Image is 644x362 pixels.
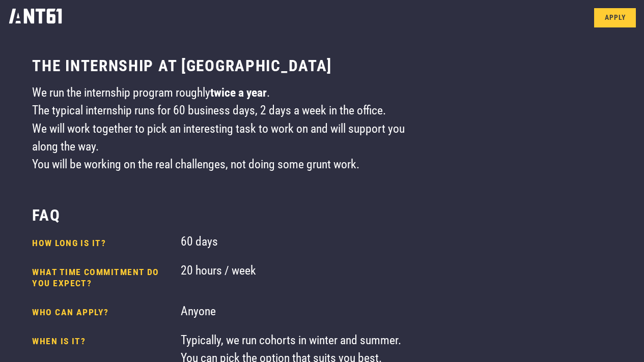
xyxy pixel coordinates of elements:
[181,233,415,254] div: 60 days
[181,303,415,324] div: Anyone
[210,85,267,100] strong: twice a year
[32,307,173,318] h4: Who can apply?
[32,238,173,249] h4: How long is it?
[181,262,415,294] div: 20 hours / week
[32,205,60,225] h3: FAQ
[32,336,173,362] h4: When is it?
[594,8,636,27] a: Apply
[32,56,332,76] h3: The internship at [GEOGRAPHIC_DATA]
[32,267,173,289] h4: What time commitment do you expect?
[32,84,415,173] div: We run the internship program roughly . The typical internship runs for 60 business days, 2 days ...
